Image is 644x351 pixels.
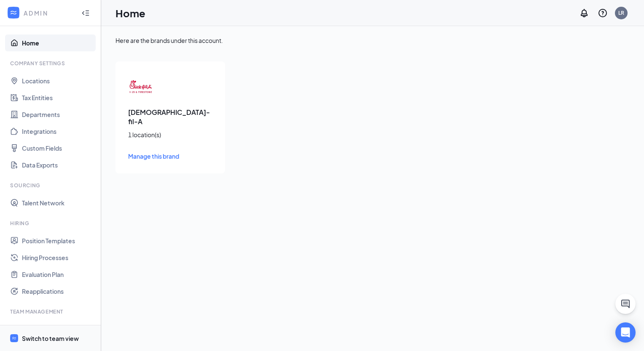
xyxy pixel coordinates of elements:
[22,140,94,157] a: Custom Fields
[620,299,631,309] svg: ChatActive
[615,322,636,343] div: Open Intercom Messenger
[81,9,90,17] svg: Collapse
[22,283,94,300] a: Reapplications
[10,220,92,227] div: Hiring
[618,9,624,16] div: LR
[22,194,94,211] a: Talent Network
[22,106,94,123] a: Departments
[115,6,145,20] h1: Home
[128,152,212,161] a: Manage this brand
[11,335,17,341] svg: WorkstreamLogo
[22,249,94,266] a: Hiring Processes
[22,157,94,173] a: Data Exports
[22,334,79,343] div: Switch to team view
[22,232,94,249] a: Position Templates
[9,8,18,17] svg: WorkstreamLogo
[128,74,153,99] img: Chick-fil-A logo
[22,266,94,283] a: Evaluation Plan
[128,130,212,139] div: 1 location(s)
[22,89,94,106] a: Tax Entities
[128,108,212,126] h3: [DEMOGRAPHIC_DATA]-fil-A
[10,182,92,189] div: Sourcing
[22,123,94,140] a: Integrations
[22,72,94,89] a: Locations
[115,36,630,45] div: Here are the brands under this account.
[598,8,608,18] svg: QuestionInfo
[615,294,636,314] button: ChatActive
[10,308,92,315] div: Team Management
[10,60,92,67] div: Company Settings
[579,8,589,18] svg: Notifications
[22,35,94,51] a: Home
[128,152,179,160] span: Manage this brand
[24,9,74,17] div: ADMIN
